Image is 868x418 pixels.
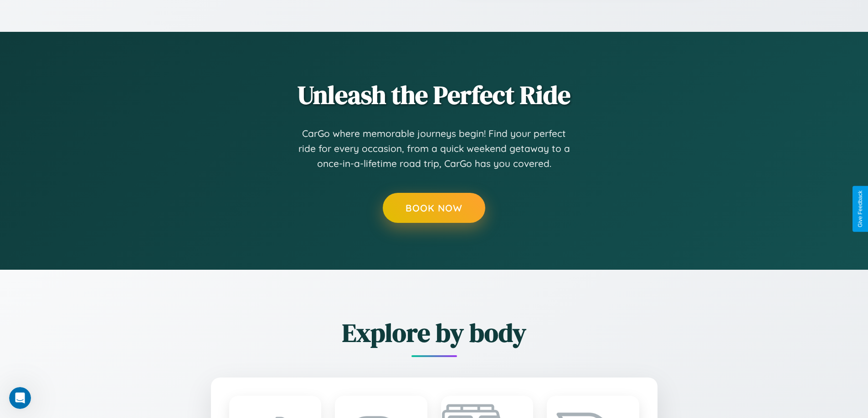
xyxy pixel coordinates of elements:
[161,77,708,112] h2: Unleash the Perfect Ride
[161,315,708,350] h2: Explore by body
[9,387,31,409] iframe: Intercom live chat
[857,191,863,227] div: Give Feedback
[298,126,571,171] p: CarGo where memorable journeys begin! Find your perfect ride for every occasion, from a quick wee...
[383,193,485,223] button: Book Now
